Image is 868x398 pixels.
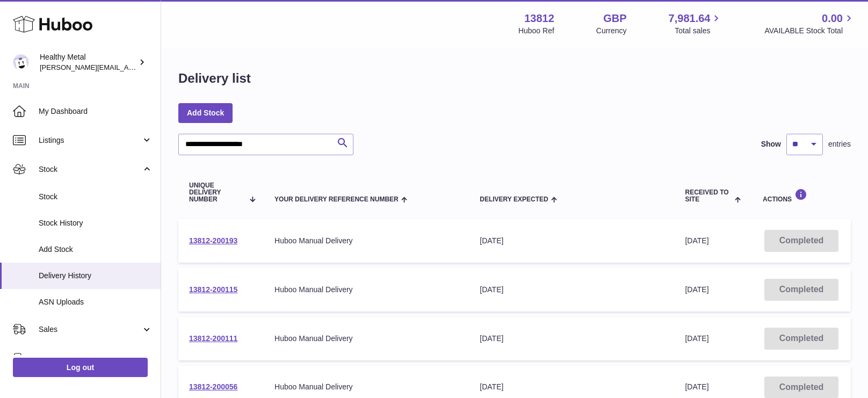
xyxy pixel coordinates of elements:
[39,271,153,281] span: Delivery History
[274,236,458,246] div: Huboo Manual Delivery
[685,189,732,203] span: Received to Site
[761,139,781,149] label: Show
[274,382,458,392] div: Huboo Manual Delivery
[178,103,233,122] a: Add Stock
[39,353,141,364] span: Orders
[669,11,723,36] a: 7,981.64 Total sales
[39,324,141,335] span: Sales
[518,26,554,36] div: Huboo Ref
[13,358,148,377] a: Log out
[480,236,663,246] div: [DATE]
[669,11,711,26] span: 7,981.64
[178,70,251,87] h1: Delivery list
[189,182,244,204] span: Unique Delivery Number
[828,139,851,149] span: entries
[480,285,663,295] div: [DATE]
[596,26,627,36] div: Currency
[189,285,237,294] a: 13812-200115
[39,164,141,175] span: Stock
[274,285,458,295] div: Huboo Manual Delivery
[189,382,237,391] a: 13812-200056
[189,236,237,245] a: 13812-200193
[685,285,708,294] span: [DATE]
[685,382,708,391] span: [DATE]
[274,334,458,344] div: Huboo Manual Delivery
[603,11,626,26] strong: GBP
[40,52,136,73] div: Healthy Metal
[39,106,153,117] span: My Dashboard
[39,218,153,228] span: Stock History
[822,11,843,26] span: 0.00
[763,189,840,203] div: Actions
[480,196,548,203] span: Delivery Expected
[13,54,29,70] img: jose@healthy-metal.com
[764,26,855,36] span: AVAILABLE Stock Total
[40,63,215,71] span: [PERSON_NAME][EMAIL_ADDRESS][DOMAIN_NAME]
[675,26,722,36] span: Total sales
[274,196,399,203] span: Your Delivery Reference Number
[480,382,663,392] div: [DATE]
[189,334,237,343] a: 13812-200111
[685,334,708,343] span: [DATE]
[39,135,141,146] span: Listings
[480,334,663,344] div: [DATE]
[685,236,708,245] span: [DATE]
[524,11,554,26] strong: 13812
[764,11,855,36] a: 0.00 AVAILABLE Stock Total
[39,244,153,255] span: Add Stock
[39,297,153,307] span: ASN Uploads
[39,192,153,202] span: Stock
